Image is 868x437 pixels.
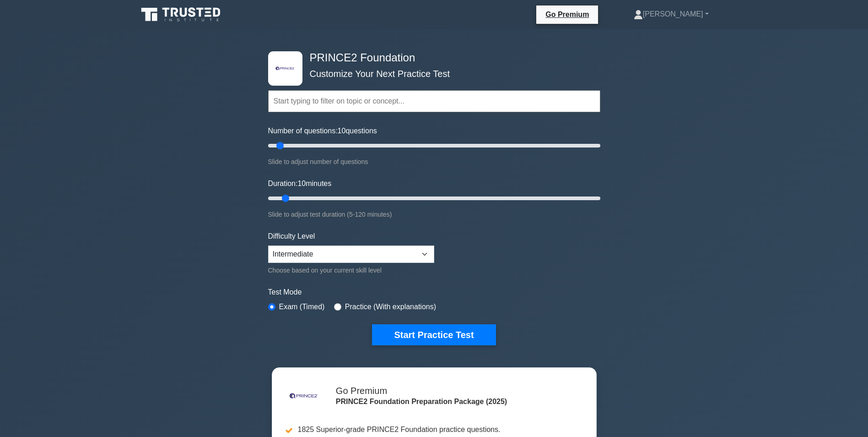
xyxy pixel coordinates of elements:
div: Slide to adjust number of questions [268,156,600,167]
div: Choose based on your current skill level [268,265,434,276]
label: Duration: minutes [268,178,332,189]
span: 10 [297,180,306,187]
label: Difficulty Level [268,231,315,242]
label: Test Mode [268,287,600,298]
label: Practice (With explanations) [345,301,436,312]
h4: PRINCE2 Foundation [306,51,555,65]
span: 10 [338,127,346,135]
a: Go Premium [540,9,594,20]
label: Exam (Timed) [279,301,325,312]
input: Start typing to filter on topic or concept... [268,90,600,112]
label: Number of questions: questions [268,126,377,137]
div: Slide to adjust test duration (5-120 minutes) [268,209,600,220]
a: [PERSON_NAME] [612,5,731,23]
button: Start Practice Test [372,324,496,345]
